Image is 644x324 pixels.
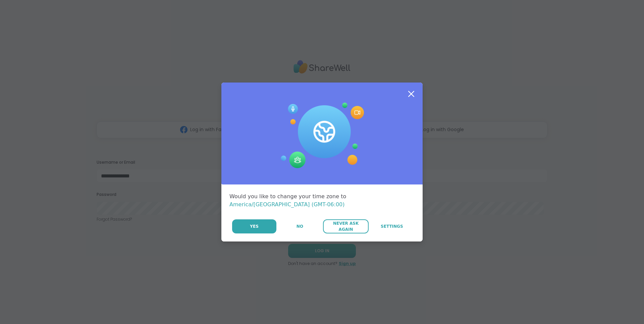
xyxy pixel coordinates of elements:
[229,193,415,209] div: Would you like to change your time zone to
[280,103,364,168] img: Session Experience
[229,201,345,208] span: America/[GEOGRAPHIC_DATA] (GMT-06:00)
[326,220,365,232] span: Never Ask Again
[369,219,415,233] a: Settings
[250,223,259,229] span: Yes
[297,223,303,229] span: No
[277,219,322,233] button: No
[381,223,403,229] span: Settings
[232,219,276,233] button: Yes
[323,219,368,233] button: Never Ask Again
